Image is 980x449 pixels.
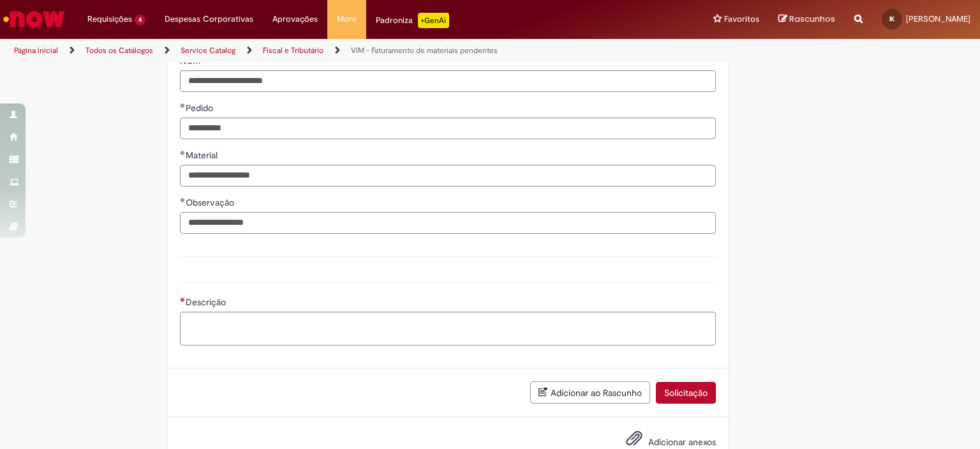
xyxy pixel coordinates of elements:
[351,45,498,56] a: VIM - Faturamento de materiais pendentes
[186,197,237,208] span: Observação
[180,150,186,155] span: Obrigatório Preenchido
[180,55,203,66] span: NCM
[180,312,716,346] textarea: Descrição
[180,165,716,186] input: Material
[180,297,186,302] span: Necessários
[186,296,228,308] span: Descrição
[1,6,67,32] img: ServiceNow
[165,13,253,26] span: Despesas Corporativas
[186,149,220,161] span: Material
[418,13,449,28] p: +GenAi
[530,381,650,404] button: Adicionar ao Rascunho
[724,13,759,26] span: Favoritos
[186,102,216,114] span: Pedido
[14,45,58,56] a: Página inicial
[85,45,153,56] a: Todos os Catálogos
[135,15,145,26] span: 4
[180,118,716,139] input: Pedido
[180,197,186,202] span: Obrigatório Preenchido
[789,13,835,25] span: Rascunhos
[263,45,323,56] a: Fiscal e Tributário
[87,13,132,26] span: Requisições
[778,13,835,26] a: Rascunhos
[656,382,716,404] button: Solicitação
[648,437,716,448] span: Adicionar anexos
[889,15,895,23] span: IK
[180,70,716,92] input: NCM
[181,45,235,56] a: Service Catalog
[272,13,318,26] span: Aprovações
[180,212,716,234] input: Observação
[180,103,186,108] span: Obrigatório Preenchido
[337,13,357,26] span: More
[376,13,449,28] div: Padroniza
[906,13,970,24] span: [PERSON_NAME]
[10,39,644,63] ul: Trilhas de página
